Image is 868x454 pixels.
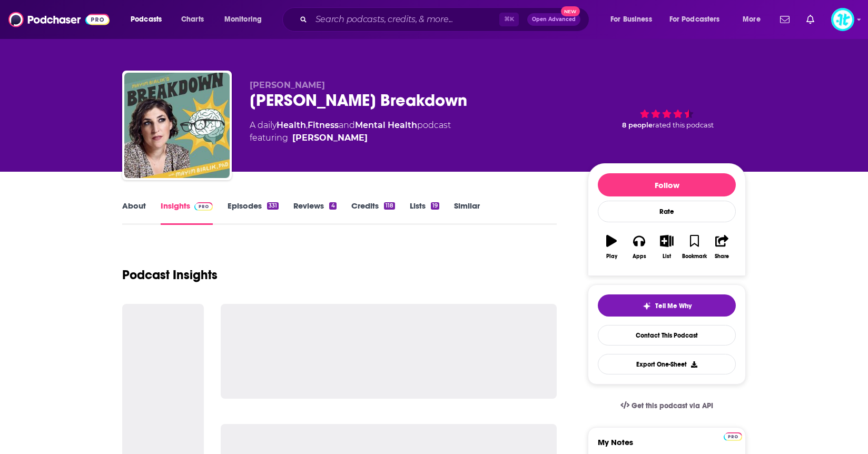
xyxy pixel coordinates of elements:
img: Mayim Bialik's Breakdown [124,73,230,178]
img: Podchaser - Follow, Share and Rate Podcasts [8,9,110,29]
span: ⌘ K [499,13,519,26]
button: open menu [603,11,665,28]
button: Bookmark [680,228,708,266]
button: Share [708,228,736,266]
img: Podchaser Pro [724,432,742,441]
span: For Business [610,12,652,27]
button: open menu [217,11,275,28]
span: Logged in as ImpactTheory [831,8,854,31]
div: 8 peoplerated this podcast [588,80,746,145]
span: , [306,120,308,130]
h1: Podcast Insights [122,267,218,283]
span: featuring [250,132,451,144]
span: 8 people [622,121,653,129]
div: Rate [598,201,736,222]
span: More [743,12,761,27]
span: Open Advanced [532,17,576,22]
div: 118 [384,202,395,210]
span: Podcasts [131,12,162,27]
button: Export One-Sheet [598,354,736,374]
span: and [339,120,355,130]
button: Show profile menu [831,8,854,31]
a: Fitness [308,120,339,130]
button: open menu [663,11,735,28]
button: Apps [625,228,653,266]
button: Follow [598,173,736,196]
a: Credits118 [351,201,395,225]
a: Get this podcast via API [612,393,722,419]
a: Reviews4 [293,201,336,225]
a: Similar [454,201,480,225]
a: Lists19 [410,201,439,225]
span: New [561,6,580,16]
button: Open AdvancedNew [527,13,580,26]
div: 331 [267,202,279,210]
a: Show notifications dropdown [802,11,818,28]
a: Pro website [724,431,742,441]
span: Charts [181,12,204,27]
div: Play [606,253,617,260]
span: For Podcasters [669,12,720,27]
button: open menu [123,11,175,28]
img: Podchaser Pro [194,202,213,211]
a: Show notifications dropdown [776,11,794,28]
a: About [122,201,146,225]
button: open menu [735,11,774,28]
button: Play [598,228,625,266]
span: [PERSON_NAME] [250,80,325,90]
div: List [663,253,671,260]
img: User Profile [831,8,854,31]
button: tell me why sparkleTell Me Why [598,294,736,317]
a: InsightsPodchaser Pro [161,201,213,225]
div: 19 [431,202,439,210]
a: Episodes331 [228,201,279,225]
span: Tell Me Why [655,302,692,310]
a: Contact This Podcast [598,325,736,346]
div: Share [715,253,729,260]
span: Get this podcast via API [632,401,713,410]
div: Apps [633,253,646,260]
a: Charts [174,11,210,28]
div: Bookmark [682,253,707,260]
a: Mental Health [355,120,417,130]
a: [PERSON_NAME] [292,132,368,144]
a: Health [277,120,306,130]
button: List [653,228,680,266]
div: A daily podcast [250,119,451,144]
img: tell me why sparkle [643,302,651,310]
div: Search podcasts, credits, & more... [292,7,599,32]
input: Search podcasts, credits, & more... [311,11,499,28]
span: Monitoring [224,12,262,27]
div: 4 [329,202,336,210]
span: rated this podcast [653,121,714,129]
